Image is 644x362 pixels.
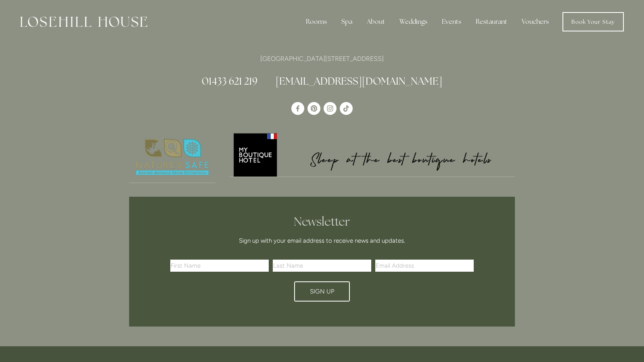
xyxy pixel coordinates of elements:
[170,260,269,272] input: First Name
[375,260,474,272] input: Email Address
[299,14,333,30] div: Rooms
[340,102,353,115] a: TikTok
[129,132,215,183] img: Nature's Safe - Logo
[360,14,391,30] div: About
[173,214,471,229] h2: Newsletter
[515,14,555,30] a: Vouchers
[562,12,624,31] a: Book Your Stay
[173,236,471,245] p: Sign up with your email address to receive news and updates.
[229,132,515,177] img: My Boutique Hotel - Logo
[310,288,335,295] span: Sign Up
[335,14,359,30] div: Spa
[435,14,468,30] div: Events
[273,260,371,272] input: Last Name
[276,75,442,87] a: [EMAIL_ADDRESS][DOMAIN_NAME]
[469,14,514,30] div: Restaurant
[291,102,304,115] a: Losehill House Hotel & Spa
[20,17,147,27] img: Losehill House
[229,132,515,177] a: My Boutique Hotel - Logo
[307,102,320,115] a: Pinterest
[202,75,257,87] a: 01433 621 219
[393,14,434,30] div: Weddings
[129,53,515,64] p: [GEOGRAPHIC_DATA][STREET_ADDRESS]
[324,102,337,115] a: Instagram
[294,281,350,302] button: Sign Up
